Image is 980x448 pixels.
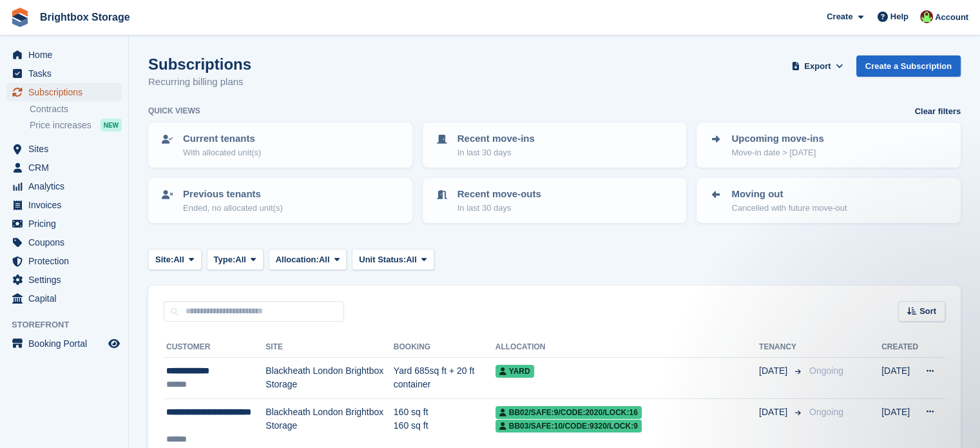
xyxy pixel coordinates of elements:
[789,55,846,77] button: Export
[881,358,918,399] td: [DATE]
[265,358,393,399] td: Blackheath London Brightbox Storage
[35,6,135,28] a: Brightbox Storage
[731,146,823,159] p: Move-in date > [DATE]
[827,10,852,23] span: Create
[6,233,122,251] a: menu
[183,131,261,146] p: Current tenants
[30,119,91,131] span: Price increases
[731,187,847,202] p: Moving out
[809,365,843,376] span: Ongoing
[6,46,122,64] a: menu
[28,215,106,233] span: Pricing
[457,187,541,202] p: Recent move-outs
[30,118,122,132] a: Price increases NEW
[28,196,106,214] span: Invoices
[164,337,265,358] th: Customer
[6,289,122,307] a: menu
[935,11,968,24] span: Account
[148,249,202,270] button: Site: All
[30,103,122,115] a: Contracts
[495,337,759,358] th: Allocation
[106,336,122,351] a: Preview store
[6,252,122,270] a: menu
[698,124,959,166] a: Upcoming move-ins Move-in date > [DATE]
[28,252,106,270] span: Protection
[6,271,122,289] a: menu
[148,55,251,73] h1: Subscriptions
[183,202,283,215] p: Ended, no allocated unit(s)
[457,131,535,146] p: Recent move-ins
[352,249,434,270] button: Unit Status: All
[28,335,106,353] span: Booking Portal
[804,60,831,73] span: Export
[319,253,330,266] span: All
[183,146,261,159] p: With allocated unit(s)
[276,253,319,266] span: Allocation:
[6,177,122,195] a: menu
[173,253,184,266] span: All
[698,179,959,222] a: Moving out Cancelled with future move-out
[183,187,283,202] p: Previous tenants
[6,83,122,101] a: menu
[759,364,790,378] span: [DATE]
[28,271,106,289] span: Settings
[731,131,823,146] p: Upcoming move-ins
[28,159,106,177] span: CRM
[12,318,128,331] span: Storefront
[881,337,918,358] th: Created
[394,358,495,399] td: Yard 685sq ft + 20 ft container
[359,253,406,266] span: Unit Status:
[406,253,417,266] span: All
[394,337,495,358] th: Booking
[731,202,847,215] p: Cancelled with future move-out
[28,64,106,83] span: Tasks
[148,105,200,117] h6: Quick views
[148,75,251,90] p: Recurring billing plans
[424,124,686,166] a: Recent move-ins In last 30 days
[6,335,122,353] a: menu
[149,179,411,222] a: Previous tenants Ended, no allocated unit(s)
[101,119,122,131] div: NEW
[457,202,541,215] p: In last 30 days
[10,8,30,27] img: stora-icon-8386f47178a22dfd0bd8f6a31ec36ba5ce8667c1dd55bd0f319d3a0aa187defe.svg
[759,337,804,358] th: Tenancy
[759,405,790,419] span: [DATE]
[6,64,122,83] a: menu
[914,105,961,118] a: Clear filters
[495,420,642,433] span: BB03/safe:10/code:9320/lock:9
[28,46,106,64] span: Home
[856,55,961,77] a: Create a Subscription
[207,249,264,270] button: Type: All
[6,140,122,158] a: menu
[265,337,393,358] th: Site
[6,215,122,233] a: menu
[6,159,122,177] a: menu
[919,305,936,318] span: Sort
[28,233,106,251] span: Coupons
[269,249,347,270] button: Allocation: All
[28,177,106,195] span: Analytics
[809,407,843,417] span: Ongoing
[457,146,535,159] p: In last 30 days
[235,253,246,266] span: All
[890,10,908,23] span: Help
[495,406,642,419] span: BB02/safe:9/code:2020/lock:16
[6,196,122,214] a: menu
[214,253,236,266] span: Type:
[28,140,106,158] span: Sites
[920,10,933,23] img: Marlena
[424,179,686,222] a: Recent move-outs In last 30 days
[28,83,106,101] span: Subscriptions
[28,289,106,307] span: Capital
[155,253,173,266] span: Site:
[495,365,534,378] span: YARD
[149,124,411,166] a: Current tenants With allocated unit(s)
